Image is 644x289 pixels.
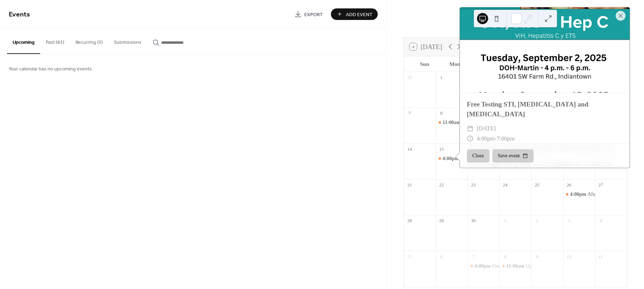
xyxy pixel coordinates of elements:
[470,253,476,260] div: 7
[492,262,622,269] div: Free Testing STI, [MEDICAL_DATA] and [MEDICAL_DATA]
[438,146,444,152] div: 15
[566,218,572,224] div: 3
[598,253,604,260] div: 11
[406,253,413,260] div: 5
[495,134,497,144] span: -
[9,8,30,21] span: Events
[497,134,514,144] span: 7:00pm
[470,218,476,224] div: 30
[410,56,440,71] div: Sun
[587,191,629,198] div: Afterhours Outreach
[534,253,540,260] div: 9
[406,110,413,116] div: 7
[566,253,572,260] div: 10
[499,262,531,269] div: Up Center Outreach
[7,28,40,54] button: Upcoming
[563,191,595,198] div: Afterhours Outreach
[406,146,413,152] div: 14
[436,119,468,126] div: The Source Outreach
[598,182,604,188] div: 27
[346,11,372,18] span: Add Event
[467,134,473,144] div: ​
[477,124,496,134] span: [DATE]
[570,191,587,198] span: 4:00pm
[502,253,508,260] div: 8
[598,218,604,224] div: 4
[506,262,526,269] span: 11:00am
[304,11,323,18] span: Export
[477,134,495,144] span: 4:00pm
[40,28,70,53] button: Past (83)
[438,182,444,188] div: 22
[443,119,462,126] span: 11:00am
[470,182,476,188] div: 23
[406,182,413,188] div: 21
[534,182,540,188] div: 25
[443,155,460,162] span: 4:00pm
[406,74,413,80] div: 31
[438,110,444,116] div: 8
[467,149,490,163] button: Close
[438,253,444,260] div: 6
[566,182,572,188] div: 26
[438,218,444,224] div: 29
[406,218,413,224] div: 28
[436,155,468,162] div: Free Testing STI, HIV and HEP C
[502,182,508,188] div: 24
[492,149,534,163] button: Save event
[502,218,508,224] div: 1
[70,28,108,53] button: Recurring (5)
[534,218,540,224] div: 2
[438,74,444,80] div: 1
[108,28,147,53] button: Submissions
[9,66,92,73] span: Your calendar has no upcoming events
[475,262,492,269] span: 4:00pm
[331,8,378,20] button: Add Event
[468,262,499,269] div: Free Testing STI, HIV and HEP C
[467,124,473,134] div: ​
[440,56,470,71] div: Mon
[526,262,566,269] div: Up Center Outreach
[289,8,328,20] a: Export
[460,99,630,120] div: Free Testing STI, [MEDICAL_DATA] and [MEDICAL_DATA]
